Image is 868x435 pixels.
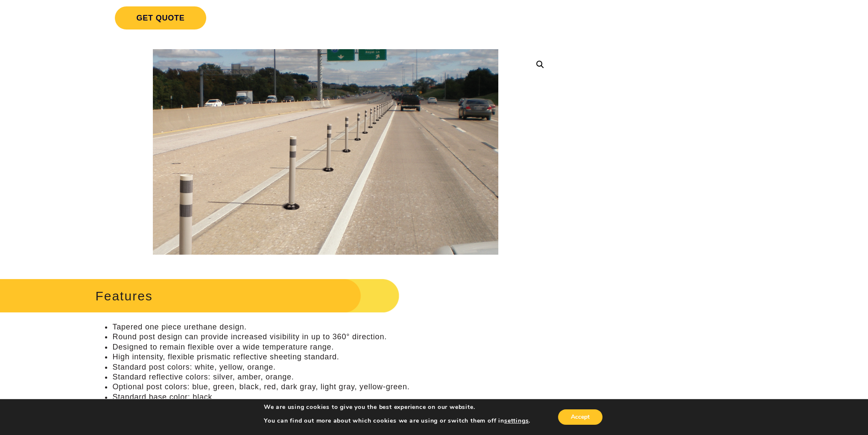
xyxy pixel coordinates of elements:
button: settings [504,417,529,425]
p: You can find out more about which cookies we are using or switch them off in . [264,417,530,425]
li: Tapered one piece urethane design. [112,322,555,332]
li: Standard base color: black. [112,392,555,402]
li: Designed to remain flexible over a wide temperature range. [112,342,555,352]
span: Get Quote [115,6,206,29]
li: Standard post colors: white, yellow, orange. [112,362,555,372]
button: Accept [558,409,602,425]
li: Standard reflective colors: silver, amber, orange. [112,372,555,382]
li: Round post design can provide increased visibility in up to 360° direction. [112,332,555,342]
p: We are using cookies to give you the best experience on our website. [264,403,530,411]
li: Optional post colors: blue, green, black, red, dark gray, light gray, yellow-green. [112,382,555,392]
li: High intensity, flexible prismatic reflective sheeting standard. [112,352,555,362]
